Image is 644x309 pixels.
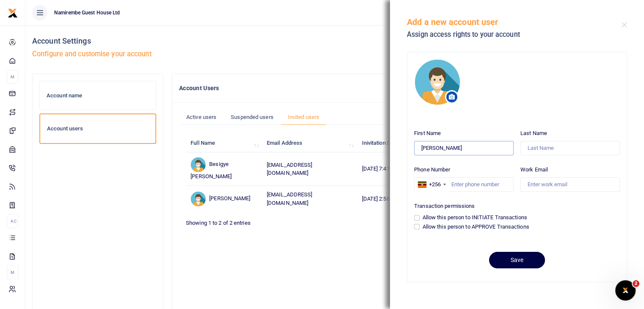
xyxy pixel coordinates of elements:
th: Full Name: activate to sort column ascending [186,134,262,152]
div: Uganda: +256 [415,178,448,191]
a: Invited users [281,109,326,125]
label: Transaction permissions [414,202,475,210]
td: [PERSON_NAME] [186,186,262,212]
input: Enter work email [520,177,620,192]
label: Phone Number [414,166,450,174]
div: Showing 1 to 2 of 2 entries [186,214,365,227]
input: First Name [414,141,514,155]
a: logo-small logo-large logo-large [8,9,18,16]
h5: Assign access rights to your account [407,30,622,39]
label: Last Name [520,129,547,138]
td: Besigye [PERSON_NAME] [186,152,262,186]
button: Save [489,252,545,268]
h6: Account name [47,92,149,99]
td: [EMAIL_ADDRESS][DOMAIN_NAME] [262,152,357,186]
h4: Account Users [179,83,566,93]
a: Account users [39,113,156,144]
h4: Account Settings [32,36,637,46]
th: Email Address: activate to sort column ascending [262,134,357,152]
label: Work Email [520,166,548,174]
h5: Add a new account user [407,17,622,27]
button: Close [622,22,627,28]
li: M [7,70,18,84]
li: M [7,265,18,279]
div: +256 [429,180,441,189]
iframe: Intercom live chat [615,280,636,301]
a: Account name [39,81,156,110]
label: Allow this person to INITIATE Transactions [423,213,527,222]
span: Namirembe Guest House Ltd [51,9,124,17]
a: Suspended users [224,109,281,125]
td: [EMAIL_ADDRESS][DOMAIN_NAME] [262,186,357,212]
label: First Name [414,129,441,138]
label: Allow this person to APPROVE Transactions [423,223,529,231]
h5: Configure and customise your account [32,50,637,58]
img: logo-small [8,8,18,18]
th: Inivitation Date: activate to sort column ascending [357,134,435,152]
span: 2 [633,280,639,287]
input: Last Name [520,141,620,155]
a: Active users [179,109,224,125]
td: [DATE] 2:58 PM [357,186,435,212]
td: [DATE] 7:41 PM [357,152,435,186]
li: Ac [7,214,18,228]
h6: Account users [47,125,149,132]
input: Enter phone number [414,177,514,192]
